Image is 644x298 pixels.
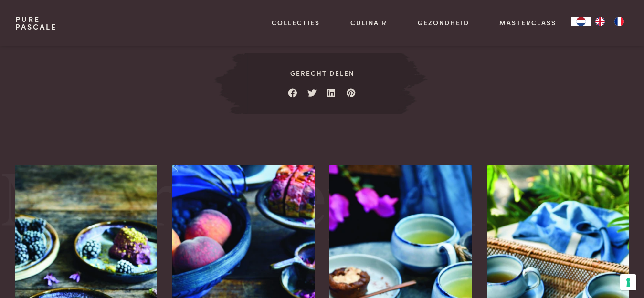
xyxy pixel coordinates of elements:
[350,18,387,28] a: Culinair
[418,18,469,28] a: Gezondheid
[620,274,636,290] button: Uw voorkeuren voor toestemming voor trackingtechnologieën
[571,17,591,26] a: NL
[245,68,399,78] span: Gerecht delen
[15,15,57,31] a: PurePascale
[591,17,610,26] a: EN
[571,17,629,26] aside: Language selected: Nederlands
[571,17,591,26] div: Language
[272,18,320,28] a: Collecties
[591,17,629,26] ul: Language list
[499,18,556,28] a: Masterclass
[610,17,629,26] a: FR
